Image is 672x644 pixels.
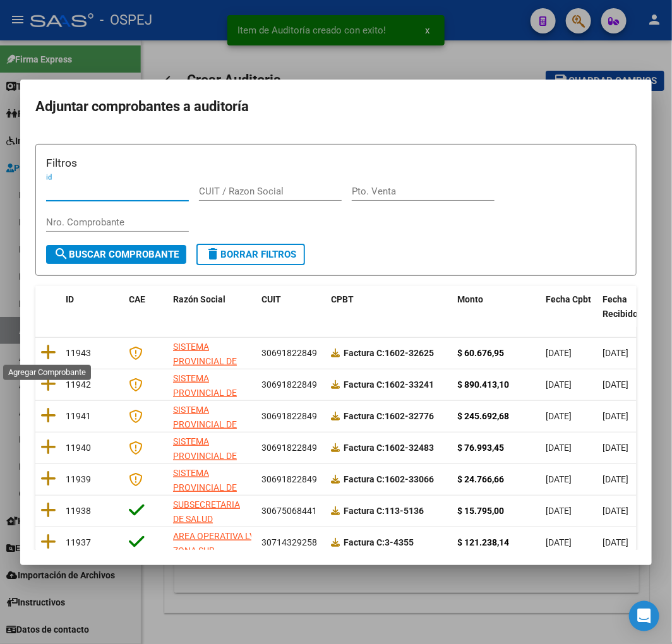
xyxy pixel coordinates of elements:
[66,443,91,453] span: 11940
[457,294,483,304] span: Monto
[546,443,572,453] span: [DATE]
[66,474,91,484] span: 11939
[546,411,572,421] span: [DATE]
[173,373,237,412] span: SISTEMA PROVINCIAL DE SALUD
[603,474,628,484] span: [DATE]
[546,537,572,547] span: [DATE]
[173,436,237,475] span: SISTEMA PROVINCIAL DE SALUD
[344,348,385,358] span: Factura C:
[344,411,385,421] span: Factura C:
[205,246,220,261] mat-icon: delete
[66,537,91,547] span: 11937
[344,506,424,516] strong: 113-5136
[457,348,504,358] strong: $ 60.676,95
[457,379,509,390] strong: $ 890.413,10
[457,443,504,453] strong: $ 76.993,45
[205,249,296,260] span: Borrar Filtros
[173,499,240,524] span: SUBSECRETARIA DE SALUD
[546,348,572,358] span: [DATE]
[546,294,591,304] span: Fecha Cpbt
[603,348,628,358] span: [DATE]
[546,474,572,484] span: [DATE]
[256,286,326,328] datatable-header-cell: CUIT
[344,379,434,390] strong: 1602-33241
[46,155,626,171] h3: Filtros
[457,537,509,547] strong: $ 121.238,14
[344,379,385,390] span: Factura C:
[173,468,237,507] span: SISTEMA PROVINCIAL DE SALUD
[173,342,237,381] span: SISTEMA PROVINCIAL DE SALUD
[261,348,317,358] span: 30691822849
[66,379,91,390] span: 11942
[603,443,628,453] span: [DATE]
[457,506,504,516] strong: $ 15.795,00
[452,286,541,328] datatable-header-cell: Monto
[66,411,91,421] span: 11941
[331,294,354,304] span: CPBT
[261,411,317,421] span: 30691822849
[46,245,186,264] button: Buscar Comprobante
[124,286,168,328] datatable-header-cell: CAE
[326,286,452,328] datatable-header-cell: CPBT
[54,246,69,261] mat-icon: search
[261,294,281,304] span: CUIT
[597,286,654,328] datatable-header-cell: Fecha Recibido
[261,537,317,547] span: 30714329258
[457,474,504,484] strong: $ 24.766,66
[168,286,256,328] datatable-header-cell: Razón Social
[344,474,434,484] strong: 1602-33066
[261,443,317,453] span: 30691822849
[66,348,91,358] span: 11943
[546,379,572,390] span: [DATE]
[344,411,434,421] strong: 1602-32776
[344,537,414,547] strong: 3-4355
[261,474,317,484] span: 30691822849
[344,443,434,453] strong: 1602-32483
[261,506,317,516] span: 30675068441
[603,379,628,390] span: [DATE]
[66,506,91,516] span: 11938
[457,411,509,421] strong: $ 245.692,68
[603,506,628,516] span: [DATE]
[344,537,385,547] span: Factura C:
[54,249,179,260] span: Buscar Comprobante
[61,286,124,328] datatable-header-cell: ID
[173,531,258,584] span: AREA OPERATIVA LV ZONA SUR [GEOGRAPHIC_DATA][PERSON_NAME]
[261,379,317,390] span: 30691822849
[344,474,385,484] span: Factura C:
[629,601,659,631] div: Open Intercom Messenger
[129,294,145,304] span: CAE
[344,443,385,453] span: Factura C:
[541,286,597,328] datatable-header-cell: Fecha Cpbt
[173,405,237,444] span: SISTEMA PROVINCIAL DE SALUD
[603,537,628,547] span: [DATE]
[344,348,434,358] strong: 1602-32625
[35,95,637,119] h2: Adjuntar comprobantes a auditoría
[196,244,305,265] button: Borrar Filtros
[173,294,225,304] span: Razón Social
[66,294,74,304] span: ID
[603,411,628,421] span: [DATE]
[344,506,385,516] span: Factura C:
[546,506,572,516] span: [DATE]
[603,294,638,319] span: Fecha Recibido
